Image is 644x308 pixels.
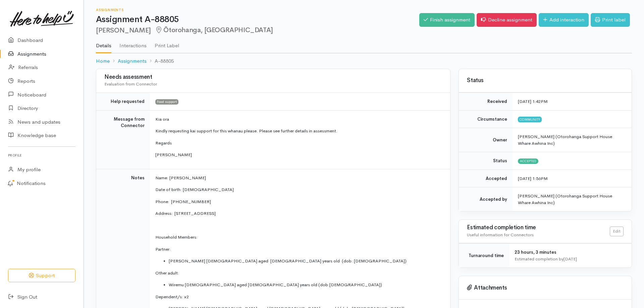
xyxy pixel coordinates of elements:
td: [PERSON_NAME] (Otorohanga Support House Whare Awhina Inc) [513,187,632,211]
h3: Estimated completion time [467,225,610,231]
p: [PERSON_NAME] [155,151,442,158]
nav: breadcrumb [96,53,632,69]
span: Ōtorohanga, [GEOGRAPHIC_DATA] [155,26,273,34]
td: Message from Connector [96,110,150,169]
p: Other adult: [155,270,442,276]
span: Useful information for Connectors [467,232,534,238]
p: Name: [PERSON_NAME] [155,175,442,181]
span: Evaluation from Connector [104,81,157,87]
a: Assignments [118,57,147,65]
p: Kindly requesting kai support for this whanau please. Please see further details in assessment. [155,128,442,134]
a: Add interaction [539,13,589,27]
td: Circumstance [459,110,513,128]
p: Phone: [PHONE_NUMBER] [155,198,442,205]
p: Date of birth: [DEMOGRAPHIC_DATA] [155,186,442,193]
a: Interactions [119,34,147,53]
a: Finish assignment [419,13,475,27]
time: [DATE] 1:42PM [518,99,548,104]
a: Print Label [155,34,179,53]
li: Wiremu [DEMOGRAPHIC_DATA] aged [DEMOGRAPHIC_DATA] years old (dob:[DEMOGRAPHIC_DATA]) [169,282,442,288]
li: A-88805 [147,57,174,65]
a: Home [96,57,110,65]
h3: Status [467,77,624,84]
p: Regards [155,140,442,146]
a: Print label [591,13,630,27]
li: [PERSON_NAME] [DEMOGRAPHIC_DATA] aged [DEMOGRAPHIC_DATA] years old (dob: [DEMOGRAPHIC_DATA]) [169,258,442,264]
a: Edit [610,227,624,236]
td: Owner [459,128,513,152]
h3: Needs assessment [104,74,442,80]
td: Status [459,152,513,170]
span: Community [518,117,542,122]
td: Accepted by [459,187,513,211]
span: Accepted [518,159,538,164]
h2: [PERSON_NAME] [96,26,419,34]
p: Household Members: [155,234,442,241]
p: Address: [STREET_ADDRESS] [155,210,442,217]
p: Partner: [155,246,442,253]
td: Turnaround time [459,244,509,268]
td: Help requested [96,93,150,111]
span: 23 hours, 3 minutes [515,249,556,255]
p: Kia ora [155,116,442,123]
td: Received [459,93,513,111]
td: Accepted [459,170,513,187]
h6: Assignments [96,8,419,12]
h3: Attachments [467,285,624,291]
span: Food support [155,99,178,105]
h6: Profile [8,151,75,160]
time: [DATE] [563,256,577,262]
button: Support [8,269,75,283]
span: [PERSON_NAME] (Otorohanga Support House Whare Awhina Inc) [518,134,612,146]
p: Dependent/s: x2 [155,294,442,300]
a: Decline assignment [477,13,537,27]
h1: Assignment A-88805 [96,15,419,24]
a: Details [96,34,111,53]
div: Estimated completion by [515,256,624,262]
time: [DATE] 1:56PM [518,176,548,181]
